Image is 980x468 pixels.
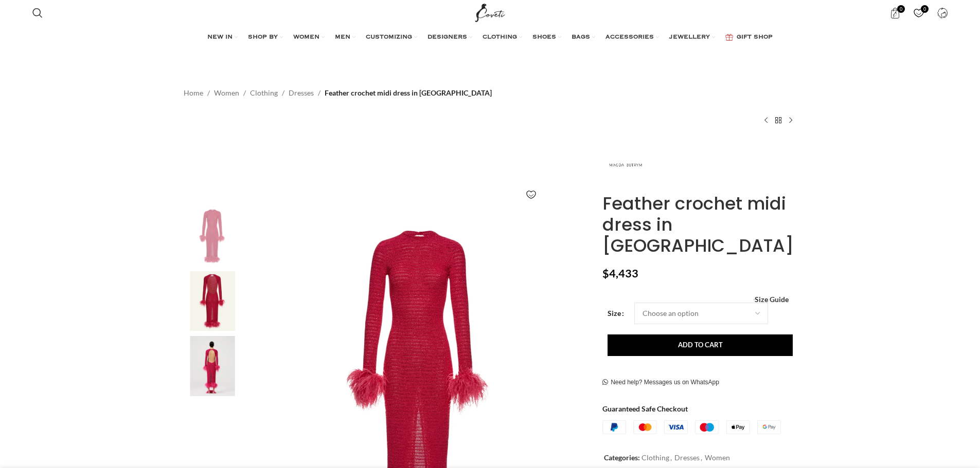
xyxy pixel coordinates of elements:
span: NEW IN [207,33,233,42]
span: SHOES [532,33,556,42]
a: CLOTHING [483,27,522,48]
a: Need help? Messages us on WhatsApp [602,379,719,387]
span: GIFT SHOP [737,33,773,42]
span: CUSTOMIZING [366,33,412,42]
a: Site logo [473,8,507,16]
div: Main navigation [27,27,953,48]
a: Home [184,87,203,99]
a: Clothing [642,453,669,462]
a: Next product [785,114,797,126]
nav: Breadcrumb [184,87,492,99]
img: Magda Butrym [602,142,649,188]
a: 0 [884,3,905,23]
span: DESIGNERS [427,33,467,42]
h1: Feather crochet midi dress in [GEOGRAPHIC_DATA] [602,193,796,256]
span: 0 [897,5,905,13]
span: , [670,452,672,463]
a: JEWELLERY [669,27,715,48]
bdi: 4,433 [602,267,638,280]
a: MEN [335,27,355,48]
button: Add to cart [608,334,793,356]
img: guaranteed-safe-checkout-bordered.j [602,420,781,435]
a: WOMEN [293,27,325,48]
a: CUSTOMIZING [366,27,417,48]
span: 0 [921,5,929,13]
a: GIFT SHOP [725,27,773,48]
img: Magda Butrym Feather crochet midi dress in fuchsia scaled75745 nobg [181,206,244,266]
a: Clothing [250,87,278,99]
div: My Wishlist [908,3,929,23]
a: BAGS [572,27,595,48]
a: Women [705,453,730,462]
span: MEN [335,33,350,42]
a: Previous product [760,114,772,126]
a: Search [27,3,48,23]
span: WOMEN [293,33,319,42]
a: SHOES [532,27,561,48]
a: NEW IN [207,27,238,48]
a: ACCESSORIES [605,27,659,48]
a: Dresses [674,453,700,462]
img: Magda Butrym dress [181,271,244,331]
a: SHOP BY [248,27,283,48]
a: 0 [908,3,929,23]
span: , [701,452,702,463]
span: JEWELLERY [669,33,710,42]
strong: Guaranteed Safe Checkout [602,404,688,413]
span: ACCESSORIES [605,33,654,42]
img: Magda Butrym dresses [181,336,244,396]
span: Feather crochet midi dress in [GEOGRAPHIC_DATA] [325,87,492,99]
label: Size [608,308,624,319]
span: SHOP BY [248,33,278,42]
a: DESIGNERS [427,27,472,48]
span: BAGS [572,33,590,42]
span: CLOTHING [483,33,517,42]
a: Women [214,87,239,99]
img: GiftBag [725,34,733,41]
a: Dresses [289,87,314,99]
span: Categories: [604,453,640,462]
span: $ [602,267,609,280]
